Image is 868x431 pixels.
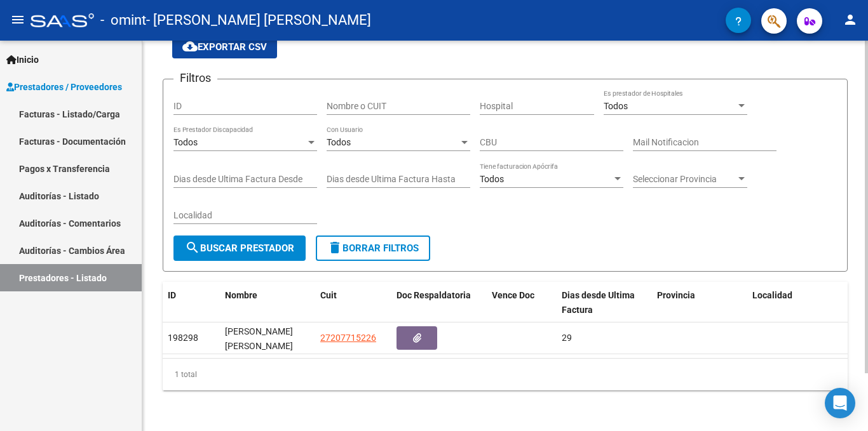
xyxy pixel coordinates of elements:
[100,6,146,34] span: - omint
[327,242,419,254] span: Borrar Filtros
[225,290,257,300] span: Nombre
[220,282,315,324] datatable-header-cell: Nombre
[327,137,351,147] span: Todos
[747,282,843,324] datatable-header-cell: Localidad
[168,333,198,343] span: 198298
[604,101,628,111] span: Todos
[562,333,572,343] span: 29
[391,282,487,324] datatable-header-cell: Doc Respaldatoria
[173,235,306,261] button: Buscar Prestador
[557,282,652,324] datatable-header-cell: Dias desde Ultima Factura
[172,36,277,58] button: Exportar CSV
[562,290,635,315] span: Dias desde Ultima Factura
[173,137,198,147] span: Todos
[657,290,695,300] span: Provincia
[185,242,294,254] span: Buscar Prestador
[182,39,198,54] mat-icon: cloud_download
[320,290,337,300] span: Cuit
[825,388,855,418] div: Open Intercom Messenger
[225,324,310,351] div: [PERSON_NAME] [PERSON_NAME]
[327,240,342,255] mat-icon: delete
[752,290,792,300] span: Localidad
[182,41,267,53] span: Exportar CSV
[315,282,391,324] datatable-header-cell: Cuit
[168,290,176,300] span: ID
[163,282,220,324] datatable-header-cell: ID
[480,174,504,184] span: Todos
[163,359,848,390] div: 1 total
[10,12,25,27] mat-icon: menu
[843,12,858,27] mat-icon: person
[146,6,371,34] span: - [PERSON_NAME] [PERSON_NAME]
[492,290,534,300] span: Vence Doc
[633,174,736,185] span: Seleccionar Provincia
[320,333,376,343] span: 27207715226
[316,235,430,261] button: Borrar Filtros
[173,69,217,87] h3: Filtros
[397,290,471,300] span: Doc Respaldatoria
[652,282,747,324] datatable-header-cell: Provincia
[487,282,557,324] datatable-header-cell: Vence Doc
[185,240,200,255] mat-icon: search
[6,80,122,94] span: Prestadores / Proveedores
[6,53,39,67] span: Inicio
